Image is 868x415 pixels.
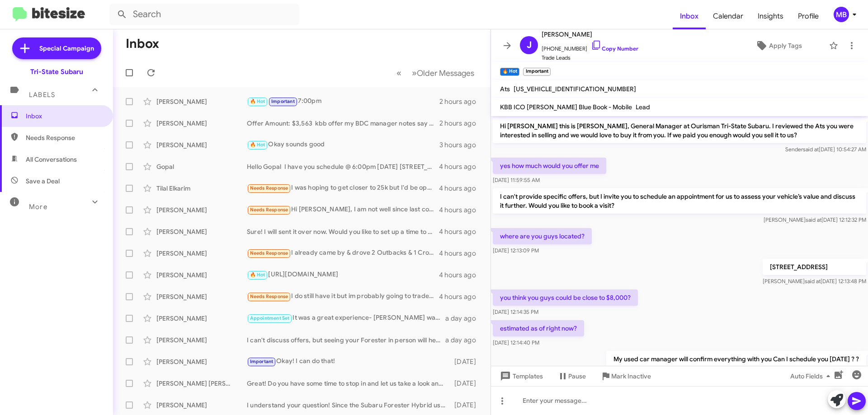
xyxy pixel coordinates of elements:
div: [PERSON_NAME] [156,314,247,323]
span: [PHONE_NUMBER] [542,40,638,53]
div: I understand your question! Since the Subaru Forester Hybrid uses both gas and electric power, it... [247,401,450,410]
div: Tri-State Subaru [30,67,83,76]
div: MB [834,7,849,22]
button: Mark Inactive [593,368,658,384]
span: 🔥 Hot [250,98,265,104]
p: I can't provide specific offers, but I invite you to schedule an appointment for us to assess you... [493,188,866,214]
p: you think you guys could be close to $8,000? [493,289,638,306]
div: Okay sounds good [247,140,439,150]
a: Copy Number [591,45,638,52]
span: [PERSON_NAME] [542,29,638,40]
div: 4 hours ago [439,292,483,301]
span: [PERSON_NAME] [DATE] 12:12:32 PM [764,216,866,223]
div: 4 hours ago [439,270,483,280]
span: 🔥 Hot [250,272,265,278]
span: Needs Response [250,185,288,191]
div: a day ago [445,314,483,323]
nav: Page navigation example [392,64,480,82]
div: Offer Amount: $3,563 kbb offer my BDC manager notes say your passing it on to your son let us kno... [247,119,439,128]
span: said at [803,146,819,153]
div: [PERSON_NAME] [156,205,247,214]
div: I can't discuss offers, but seeing your Forester in person will help us provide a competitive ass... [247,336,445,345]
button: Previous [391,64,407,82]
p: estimated as of right now? [493,320,584,336]
span: Special Campaign [39,44,94,53]
div: 4 hours ago [439,249,483,258]
div: 4 hours ago [439,205,483,214]
div: [DATE] [450,379,483,388]
div: [PERSON_NAME] [156,336,247,345]
div: [PERSON_NAME] [156,119,247,128]
span: [US_VEHICLE_IDENTIFICATION_NUMBER] [514,85,636,93]
span: Trade Leads [542,53,638,62]
span: Important [271,98,295,104]
button: Templates [491,368,550,384]
span: [DATE] 12:14:40 PM [493,339,539,346]
span: Auto Fields [790,368,834,384]
span: All Conversations [26,155,77,164]
div: Hi [PERSON_NAME], I am not well since last couple of days, sorry couldn't reply to you. I wont be... [247,205,439,215]
span: Needs Response [250,207,288,213]
div: [PERSON_NAME] [156,140,247,149]
button: Pause [550,368,593,384]
p: [STREET_ADDRESS] [763,259,866,275]
span: Appointment Set [250,315,290,321]
div: I already came by & drove 2 Outbacks & 1 Crosstrek. Your reps was awesome, but my Subaru 'lust' w... [247,248,439,258]
span: « [396,67,401,79]
button: MB [826,7,858,22]
span: Sender [DATE] 10:54:27 AM [785,146,866,153]
small: Important [523,68,550,76]
div: [PERSON_NAME] [156,292,247,301]
div: I was hoping to get closer to 25k but I'd be open to hearing what you can offer [247,183,439,193]
div: Sure! I will sent it over now. Would you like to set up a time to come in and see it? [247,227,439,236]
div: [PERSON_NAME] [156,357,247,366]
a: Profile [791,3,826,29]
div: [PERSON_NAME] [156,97,247,106]
div: It was a great experience- [PERSON_NAME] was excellent. Unfortunately we went with a different car [247,313,445,323]
span: said at [805,278,821,284]
div: 4 hours ago [439,184,483,193]
span: Needs Response [250,250,288,256]
div: Hello Gopal I have you schedule @ 6:00pm [DATE] [STREET_ADDRESS] we have 2025 Forester Hybrids Th... [247,162,439,171]
div: I do still have it but im probably going to trade it into carvana for a tesla model y. They gave ... [247,291,439,302]
a: Special Campaign [12,37,101,59]
span: said at [806,216,821,223]
div: [PERSON_NAME] [156,227,247,236]
div: [URL][DOMAIN_NAME] [247,270,439,280]
div: 2 hours ago [439,97,483,106]
div: 7:00pm [247,96,439,107]
span: [DATE] 12:13:09 PM [493,247,539,254]
span: [DATE] 12:14:35 PM [493,308,538,315]
div: [PERSON_NAME] [156,270,247,280]
button: Next [406,64,480,82]
span: Templates [498,368,543,384]
span: Lead [636,103,650,111]
span: J [527,38,532,52]
input: Search [109,4,299,25]
span: Older Messages [417,68,474,78]
span: Ats [500,85,510,93]
p: Hi [PERSON_NAME] this is [PERSON_NAME], General Manager at Ourisman Tri-State Subaru. I reviewed ... [493,118,866,143]
span: 🔥 Hot [250,142,265,148]
small: 🔥 Hot [500,68,519,76]
span: More [29,203,47,211]
a: Insights [750,3,791,29]
div: Tilal Elkarim [156,184,247,193]
a: Inbox [673,3,706,29]
span: [DATE] 11:59:55 AM [493,177,540,183]
div: Gopal [156,162,247,171]
span: KBB ICO [PERSON_NAME] Blue Book - Mobile [500,103,632,111]
button: Auto Fields [783,368,841,384]
div: 4 hours ago [439,227,483,236]
div: Great! Do you have some time to stop in and let us take a look and get you the offer? [247,379,450,388]
p: yes how much would you offer me [493,158,606,174]
div: [DATE] [450,357,483,366]
span: Labels [29,91,55,99]
span: Needs Response [26,133,103,142]
span: Mark Inactive [611,368,651,384]
div: a day ago [445,336,483,345]
button: Apply Tags [732,37,825,54]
